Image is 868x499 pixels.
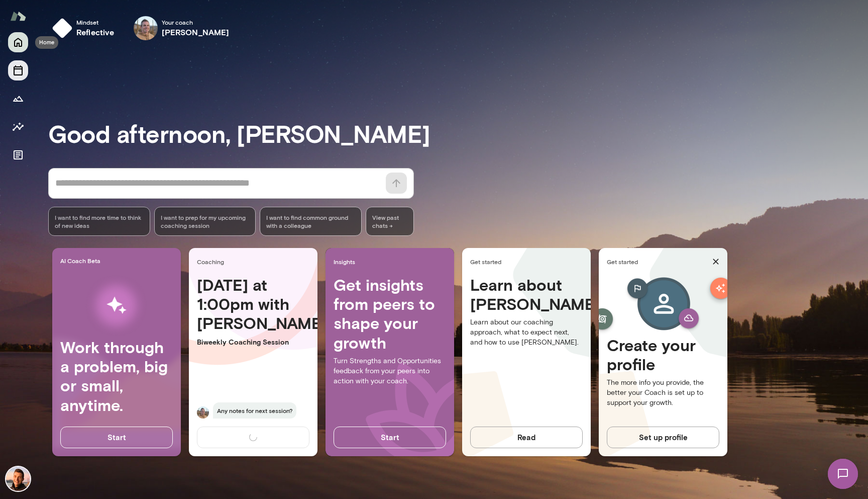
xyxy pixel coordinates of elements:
[334,427,446,448] button: Start
[154,207,256,236] div: I want to prep for my upcoming coaching session
[197,275,309,333] h4: [DATE] at 1:00pm with [PERSON_NAME]
[76,26,115,38] h6: reflective
[72,274,161,338] img: AI Workflows
[8,60,28,80] button: Sessions
[260,207,362,236] div: I want to find common ground with a colleague
[8,89,28,109] button: Growth Plan
[607,427,719,448] button: Set up profile
[470,258,587,266] span: Get started
[35,36,58,49] div: Home
[134,16,158,40] img: Adam Griffin
[52,18,72,38] img: mindset
[10,7,26,26] img: Mento
[48,12,123,44] button: Mindsetreflective
[607,378,719,408] p: The more info you provide, the better your Coach is set up to support your growth.
[266,213,355,229] span: I want to find common ground with a colleague
[197,337,309,347] p: Biweekly Coaching Session
[334,258,450,266] span: Insights
[127,12,237,44] div: Adam GriffinYour coach[PERSON_NAME]
[60,338,173,415] h4: Work through a problem, big or small, anytime.
[213,402,296,419] span: Any notes for next session?
[48,207,150,236] div: I want to find more time to think of new ideas
[8,32,28,52] button: Home
[334,275,446,353] h4: Get insights from peers to shape your growth
[8,117,28,137] button: Insights
[8,145,28,165] button: Documents
[470,427,583,448] button: Read
[60,257,177,265] span: AI Coach Beta
[607,336,719,374] h4: Create your profile
[366,207,414,236] span: View past chats ->
[76,18,115,26] span: Mindset
[162,26,230,38] h6: [PERSON_NAME]
[470,275,583,314] h4: Learn about [PERSON_NAME]
[6,467,30,491] img: Jonas Gebhardt
[161,213,250,229] span: I want to prep for my upcoming coaching session
[197,258,313,266] span: Coaching
[60,427,173,448] button: Start
[334,356,446,386] p: Turn Strengths and Opportunities feedback from your peers into action with your coach.
[470,317,583,348] p: Learn about our coaching approach, what to expect next, and how to use [PERSON_NAME].
[611,275,715,336] img: Create profile
[48,119,868,147] h3: Good afternoon, [PERSON_NAME]
[55,213,144,229] span: I want to find more time to think of new ideas
[197,406,209,419] img: Adam
[162,18,230,26] span: Your coach
[607,258,708,266] span: Get started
